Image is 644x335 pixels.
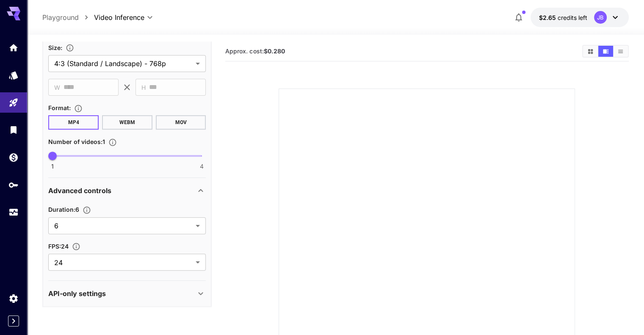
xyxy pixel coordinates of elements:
button: Set the number of duration [79,206,94,214]
span: Video Inference [94,12,144,22]
span: Number of videos : 1 [48,138,105,145]
span: 6 [54,221,192,231]
button: Show media in video view [598,46,613,57]
span: 24 [54,257,192,268]
div: Advanced controls [48,180,206,201]
span: Duration : 6 [48,206,79,213]
div: Wallet [8,152,19,163]
span: credits left [558,14,587,21]
b: $0.280 [263,47,285,55]
div: Settings [8,293,19,304]
span: $2.65 [539,14,558,21]
div: Home [8,42,19,53]
button: Adjust the dimensions of the generated image by specifying its width and height in pixels, or sel... [62,44,77,52]
span: Format : [48,104,71,111]
span: Approx. cost: [225,47,285,55]
span: Size : [48,44,62,51]
p: API-only settings [48,288,106,299]
div: API-only settings [48,283,206,304]
button: Choose the file format for the output video. [71,104,86,113]
button: WEBM [102,115,152,130]
div: Usage [8,207,19,218]
div: API Keys [8,180,19,190]
span: H [141,83,146,92]
button: MOV [156,115,206,130]
button: $2.65037JB [531,8,629,27]
button: Expand sidebar [8,316,19,327]
span: W [54,83,60,92]
button: Set the fps [69,242,84,251]
div: Playground [8,94,19,105]
div: Models [8,70,19,80]
a: Playground [42,12,79,22]
span: 1 [51,162,54,171]
div: $2.65037 [539,13,587,22]
span: 4 [200,162,204,171]
button: Show media in list view [613,46,628,57]
div: Show media in grid viewShow media in video viewShow media in list view [582,45,629,58]
span: FPS : 24 [48,243,69,250]
div: Library [8,125,19,135]
p: Advanced controls [48,185,111,196]
button: Specify how many videos to generate in a single request. Each video generation will be charged se... [105,138,120,147]
span: 4:3 (Standard / Landscape) - 768p [54,58,192,69]
nav: breadcrumb [42,12,94,22]
div: JB [594,11,607,24]
button: Show media in grid view [583,46,598,57]
button: MP4 [48,115,99,130]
